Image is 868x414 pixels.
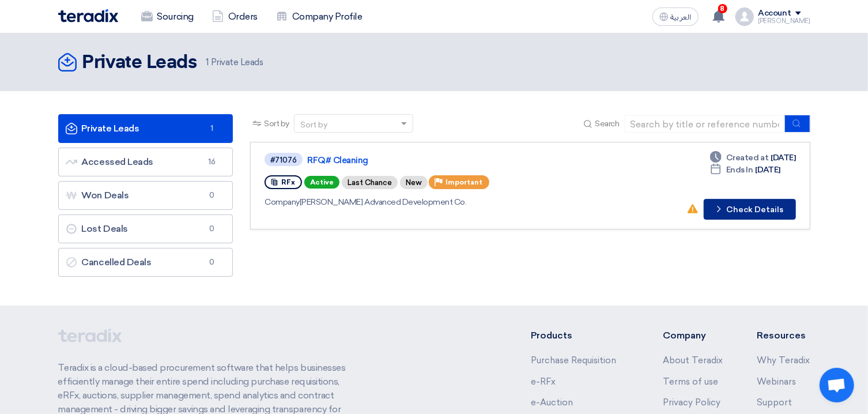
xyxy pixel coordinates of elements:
a: Private Leads1 [58,114,233,143]
span: Company [265,197,300,207]
input: Search by title or reference number [624,115,786,133]
div: Sort by [300,119,327,131]
span: 1 [205,123,218,134]
a: Won Deals0 [58,181,233,210]
button: العربية [652,7,699,26]
span: Private Leads [206,56,263,69]
span: 0 [205,257,218,268]
button: Check Details [704,199,796,220]
span: Search [595,118,619,130]
span: Active [304,176,339,189]
a: Accessed Leads16 [58,148,233,176]
a: e-Auction [531,397,573,408]
a: Support [757,397,792,408]
li: Company [663,329,723,343]
span: 0 [205,190,218,201]
a: Webinars [757,377,797,387]
a: e-RFx [531,377,556,387]
span: 0 [205,223,218,235]
div: [PERSON_NAME] Advanced Development Co. [265,196,598,208]
a: Orders [203,4,267,29]
span: Created at [726,152,768,164]
a: Terms of use [663,377,718,387]
div: #71076 [270,156,297,164]
div: Last Chance [342,176,398,189]
a: Privacy Policy [663,397,720,408]
div: [DATE] [710,164,780,176]
a: Sourcing [132,4,203,29]
span: Ends In [726,164,753,176]
img: Teradix logo [58,9,118,22]
span: Sort by [264,118,289,130]
span: العربية [671,13,692,21]
div: [DATE] [710,152,795,164]
a: Purchase Requisition [531,355,616,366]
a: Cancelled Deals0 [58,248,233,277]
span: 1 [206,57,209,67]
h2: Private Leads [82,51,197,74]
div: Account [758,9,791,18]
img: profile_test.png [735,7,754,26]
li: Products [531,329,628,343]
a: RFQ# Cleaning [307,155,595,165]
a: Why Teradix [757,355,810,366]
span: RFx [281,178,295,186]
li: Resources [757,329,810,343]
a: Company Profile [267,4,372,29]
a: About Teradix [663,355,723,366]
div: [PERSON_NAME] [758,18,810,24]
span: Important [446,178,482,186]
span: 16 [205,156,218,168]
div: New [400,176,428,189]
a: Open chat [820,368,854,402]
a: Lost Deals0 [58,214,233,243]
span: 8 [718,4,727,13]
